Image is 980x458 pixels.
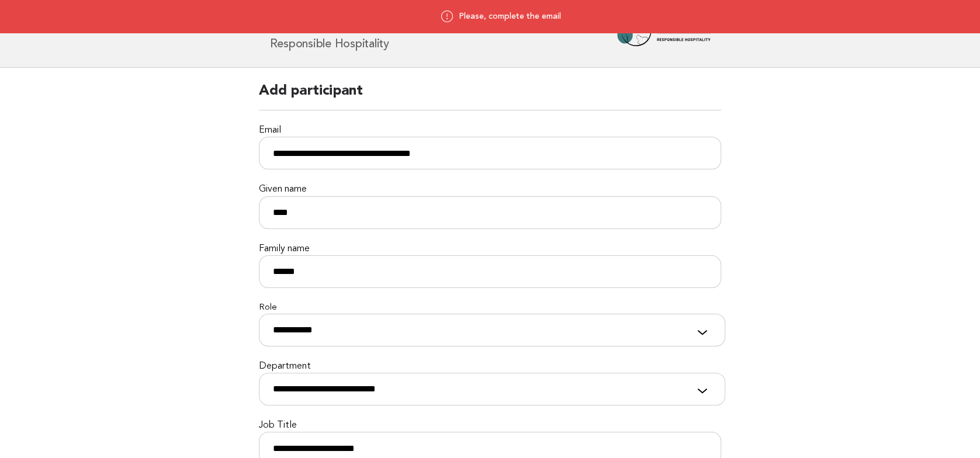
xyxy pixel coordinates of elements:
[270,19,404,35] a: [PERSON_NAME]Hotel Mediterraneo Sorrento
[259,302,721,314] label: Role
[259,82,721,110] h2: Add participant
[259,243,721,255] label: Family name
[617,16,711,53] img: Forbes Travel Guide
[270,19,404,50] h1: Responsible Hospitality
[259,360,721,373] label: Department
[259,124,721,137] label: Email
[259,183,721,196] label: Given name
[259,419,721,432] label: Job Title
